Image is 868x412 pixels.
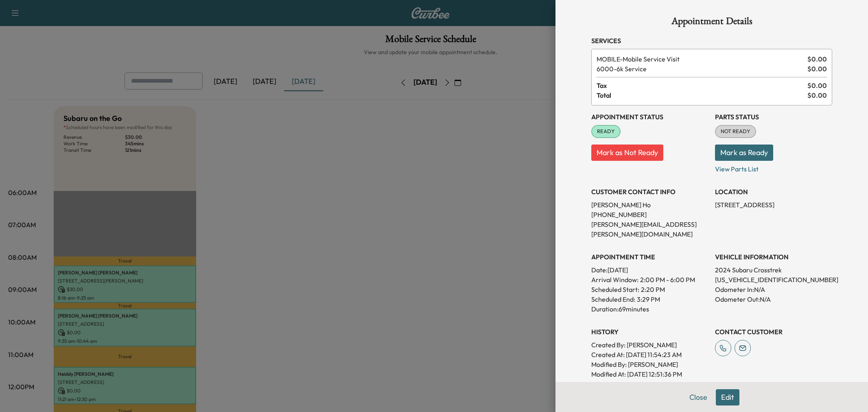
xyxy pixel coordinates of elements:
[807,54,827,64] span: $ 0.00
[715,294,832,304] p: Odometer Out: N/A
[716,127,755,136] span: NOT READY
[591,340,708,350] p: Created By : [PERSON_NAME]
[684,389,713,405] button: Close
[591,200,708,210] p: [PERSON_NAME] Ho
[591,369,708,379] p: Modified At : [DATE] 12:51:36 PM
[591,359,708,369] p: Modified By : [PERSON_NAME]
[591,285,639,294] p: Scheduled Start:
[641,285,665,294] p: 2:20 PM
[597,90,807,100] span: Total
[591,187,708,197] h3: CUSTOMER CONTACT INFO
[715,161,832,174] p: View Parts List
[716,389,739,405] button: Edit
[591,275,708,285] p: Arrival Window:
[715,200,832,210] p: [STREET_ADDRESS]
[591,327,708,337] h3: History
[591,210,708,219] p: [PHONE_NUMBER]
[591,252,708,262] h3: APPOINTMENT TIME
[591,145,663,161] button: Mark as Not Ready
[597,81,807,90] span: Tax
[715,252,832,262] h3: VEHICLE INFORMATION
[591,304,708,314] p: Duration: 69 minutes
[715,285,832,294] p: Odometer In: N/A
[807,64,827,74] span: $ 0.00
[597,54,804,64] span: Mobile Service Visit
[715,327,832,337] h3: CONTACT CUSTOMER
[591,265,708,275] p: Date: [DATE]
[637,294,660,304] p: 3:29 PM
[715,187,832,197] h3: LOCATION
[715,112,832,122] h3: Parts Status
[591,350,708,359] p: Created At : [DATE] 11:54:23 AM
[640,275,695,285] span: 2:00 PM - 6:00 PM
[591,36,832,46] h3: Services
[591,16,832,29] h1: Appointment Details
[715,145,773,161] button: Mark as Ready
[591,294,635,304] p: Scheduled End:
[591,219,708,239] p: [PERSON_NAME][EMAIL_ADDRESS][PERSON_NAME][DOMAIN_NAME]
[807,81,827,90] span: $ 0.00
[592,127,620,136] span: READY
[807,90,827,100] span: $ 0.00
[715,265,832,275] p: 2024 Subaru Crosstrek
[715,275,832,285] p: [US_VEHICLE_IDENTIFICATION_NUMBER]
[597,64,804,74] span: 6k Service
[591,112,708,122] h3: Appointment Status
